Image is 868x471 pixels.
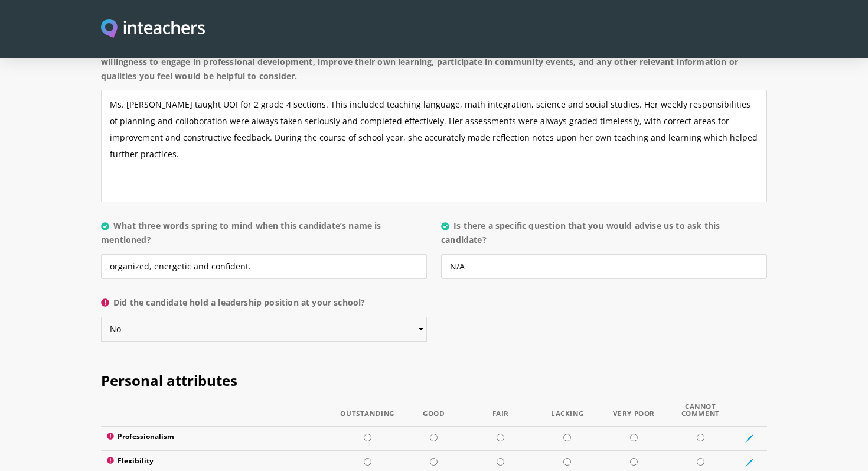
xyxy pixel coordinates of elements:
label: Flexibility [107,457,328,469]
th: Good [401,403,468,427]
label: Please use this section to add any supplementary information, including a summary of the candidat... [101,41,767,90]
span: Personal attributes [101,371,237,390]
label: Did the candidate hold a leadership position at your school? [101,295,427,317]
a: Visit this site's homepage [101,19,205,40]
th: Outstanding [334,403,401,427]
th: Very Poor [601,403,667,427]
label: Professionalism [107,433,328,444]
th: Fair [467,403,534,427]
img: Inteachers [101,19,205,40]
label: Is there a specific question that you would advise us to ask this candidate? [441,219,767,254]
th: Lacking [534,403,601,427]
th: Cannot Comment [667,403,734,427]
label: What three words spring to mind when this candidate’s name is mentioned? [101,219,427,254]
